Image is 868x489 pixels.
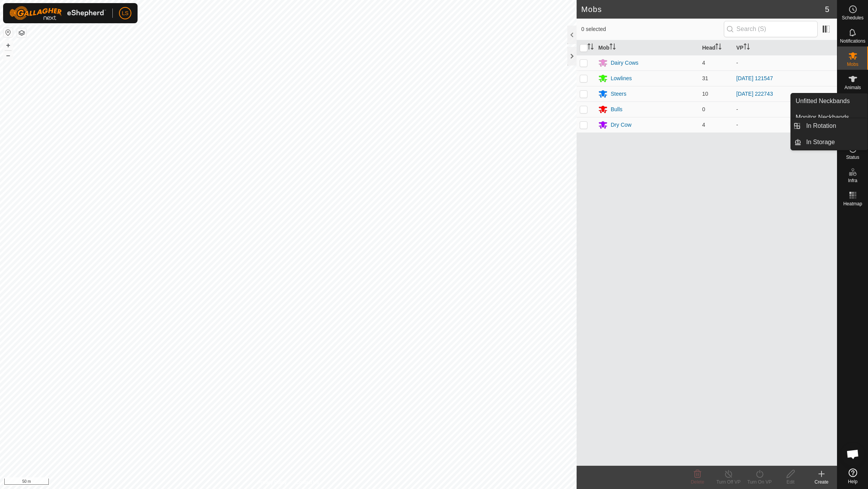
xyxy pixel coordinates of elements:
div: Edit [775,479,806,486]
div: Open chat [841,443,865,466]
span: Delete [691,479,704,485]
a: Privacy Policy [258,479,287,486]
span: In Storage [806,138,835,147]
button: + [3,41,13,50]
a: [DATE] 222743 [736,91,773,97]
span: Unfitted Neckbands [796,96,850,106]
button: Reset Map [3,28,13,37]
h2: Mobs [581,5,825,14]
div: Lowlines [611,74,632,83]
span: Schedules [842,15,863,20]
p-sorticon: Activate to sort [715,45,722,51]
span: 31 [702,75,708,81]
div: Dairy Cows [611,59,639,67]
td: - [733,102,837,117]
p-sorticon: Activate to sort [744,45,750,51]
div: Turn On VP [744,479,775,486]
span: Mobs [847,62,858,67]
a: Help [837,465,868,487]
button: Map Layers [17,28,26,38]
a: Unfitted Neckbands [791,93,868,109]
span: Infra [848,178,857,183]
img: Gallagher Logo [9,6,106,20]
span: 4 [702,60,705,66]
li: In Storage [791,134,868,150]
td: - [733,55,837,71]
a: Monitor Neckbands [791,110,868,125]
a: In Rotation [802,118,868,134]
th: VP [733,40,837,55]
span: Status [846,155,859,160]
span: 4 [702,122,705,128]
div: Steers [611,90,626,98]
input: Search (S) [724,21,818,37]
td: - [733,117,837,133]
span: Heatmap [843,201,862,206]
div: Dry Cow [611,121,632,129]
span: Animals [844,85,861,90]
div: Turn Off VP [713,479,744,486]
a: [DATE] 121547 [736,75,773,81]
th: Head [699,40,733,55]
span: Help [848,479,858,484]
p-sorticon: Activate to sort [587,45,594,51]
button: – [3,51,13,60]
span: 5 [825,3,829,15]
span: Monitor Neckbands [796,113,849,122]
span: 0 selected [581,25,724,33]
span: 10 [702,91,708,97]
th: Mob [595,40,699,55]
a: In Storage [802,134,868,150]
div: Create [806,479,837,486]
span: LS [122,9,128,17]
span: Notifications [840,39,865,43]
span: 0 [702,106,705,112]
p-sorticon: Activate to sort [610,45,616,51]
span: In Rotation [806,121,836,131]
li: In Rotation [791,118,868,134]
a: Contact Us [296,479,319,486]
div: Bulls [611,105,622,114]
